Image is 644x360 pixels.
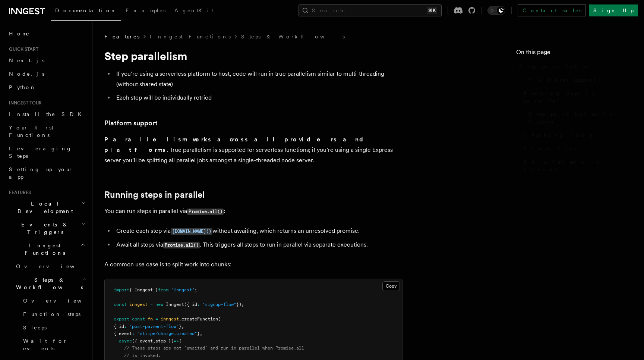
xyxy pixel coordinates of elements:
[9,84,36,90] span: Python
[197,331,200,336] span: }
[241,33,345,40] a: Steps & Workflows
[171,228,212,235] code: [DOMAIN_NAME]()
[13,260,88,273] a: Overview
[114,69,402,90] li: If you’re using a serverless platform to host, code will run in true parallelism similar to multi...
[516,60,629,73] a: Step parallelism
[150,302,153,307] span: =
[9,166,73,180] span: Setting up your app
[13,273,88,294] button: Steps & Workflows
[524,158,629,173] span: Parallelism vs fan-out
[137,331,197,336] span: "stripe/charge.created"
[179,324,181,329] span: }
[171,227,212,234] a: [DOMAIN_NAME]()
[521,128,629,142] a: Chunking jobs
[521,155,629,176] a: Parallelism vs fan-out
[179,316,218,322] span: .createFunction
[9,57,44,63] span: Next.js
[124,324,127,329] span: :
[20,307,88,321] a: Function steps
[170,2,218,20] a: AgentKit
[104,49,402,63] h1: Step parallelism
[126,7,165,13] span: Examples
[9,111,86,117] span: Install the SDK
[427,7,437,14] kbd: ⌘K
[6,142,88,163] a: Leveraging Steps
[218,316,221,322] span: (
[528,76,596,84] span: Platform support
[114,240,402,250] li: Await all steps via . This triggers all steps to run in parallel via separate executions.
[166,302,184,307] span: Inngest
[179,338,181,344] span: {
[195,287,197,292] span: ;
[23,298,100,304] span: Overview
[202,302,236,307] span: "signup-flow"
[9,145,72,159] span: Leveraging Steps
[129,302,148,307] span: inngest
[150,33,231,40] a: Inngest Functions
[20,321,88,334] a: Sleeps
[524,90,629,104] span: Running steps in parallel
[197,302,200,307] span: :
[114,331,132,336] span: { event
[6,107,88,121] a: Install the SDK
[23,338,67,351] span: Wait for events
[6,163,88,184] a: Setting up your app
[174,7,214,13] span: AgentKit
[9,125,53,138] span: Your first Functions
[104,33,139,40] span: Features
[171,287,195,292] span: "inngest"
[525,107,629,128] a: Step parallelism in Python
[187,209,224,215] code: Promise.all()
[6,190,31,195] span: Features
[155,302,163,307] span: new
[174,338,179,344] span: =>
[114,316,129,322] span: export
[518,4,586,16] a: Contact sales
[6,218,88,239] button: Events & Triggers
[132,316,145,322] span: const
[155,338,174,344] span: step })
[6,239,88,260] button: Inngest Functions
[6,100,42,106] span: Inngest tour
[119,338,132,344] span: async
[148,316,153,322] span: fn
[299,4,442,16] button: Search...⌘K
[589,4,638,16] a: Sign Up
[6,197,88,218] button: Local Development
[382,281,400,291] button: Copy
[23,311,80,317] span: Function steps
[23,325,47,331] span: Sleeps
[524,131,592,139] span: Chunking jobs
[236,302,244,307] span: });
[525,73,629,87] a: Platform support
[104,134,402,166] p: . True parallelism is supported for serverless functions; if you’re using a single Express server...
[524,145,577,152] span: Limitations
[124,353,161,358] span: // is invoked.
[114,93,402,103] li: Each step will be individually retried
[184,302,197,307] span: ({ id
[6,54,88,67] a: Next.js
[104,136,369,153] strong: Parallelism works across all providers and platforms
[16,263,93,269] span: Overview
[6,27,88,40] a: Home
[129,287,158,292] span: { Inngest }
[6,221,81,236] span: Events & Triggers
[6,200,81,215] span: Local Development
[521,142,629,155] a: Limitations
[9,30,30,37] span: Home
[132,338,153,344] span: ({ event
[114,287,129,292] span: import
[6,46,38,52] span: Quick start
[132,331,135,336] span: :
[163,242,200,248] code: Promise.all()
[200,331,202,336] span: ,
[6,67,88,81] a: Node.js
[6,242,80,257] span: Inngest Functions
[114,302,127,307] span: const
[51,2,121,21] a: Documentation
[516,48,629,60] h4: On this page
[104,118,158,128] a: Platform support
[528,110,629,125] span: Step parallelism in Python
[104,190,205,200] a: Running steps in parallel
[153,338,155,344] span: ,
